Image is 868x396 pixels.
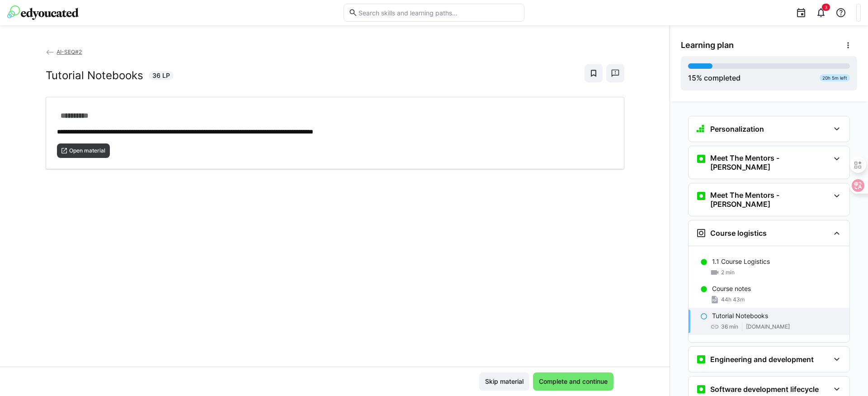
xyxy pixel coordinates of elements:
div: 20h 5m left [820,74,850,81]
p: Tutorial Notebooks [712,311,768,320]
span: 2 min [721,269,735,276]
span: 15 [688,73,696,82]
span: Learning plan [681,40,734,50]
button: Skip material [479,372,529,391]
span: Complete and continue [538,377,609,386]
h3: Engineering and development [710,355,814,364]
p: 1.1 Course Logistics [712,257,770,266]
h3: Personalization [710,124,764,134]
h2: Tutorial Notebooks [46,69,143,82]
span: 36 min [721,323,738,330]
span: AI-SEQ#2 [57,48,82,55]
input: Search skills and learning paths… [358,9,519,17]
h3: Meet The Mentors - [PERSON_NAME] [710,153,830,172]
h3: Course logistics [710,229,767,238]
button: Open material [57,143,110,158]
div: % completed [688,72,741,83]
span: [DOMAIN_NAME] [746,323,790,330]
h3: Software development lifecycle [710,385,819,394]
span: 36 LP [152,71,170,80]
span: 44h 43m [721,296,745,303]
span: Open material [68,147,106,154]
a: AI-SEQ#2 [46,48,82,55]
button: Complete and continue [533,372,613,391]
span: Skip material [484,377,525,386]
h3: Meet The Mentors - [PERSON_NAME] [710,191,830,209]
span: 3 [825,5,827,10]
p: Course notes [712,284,751,293]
